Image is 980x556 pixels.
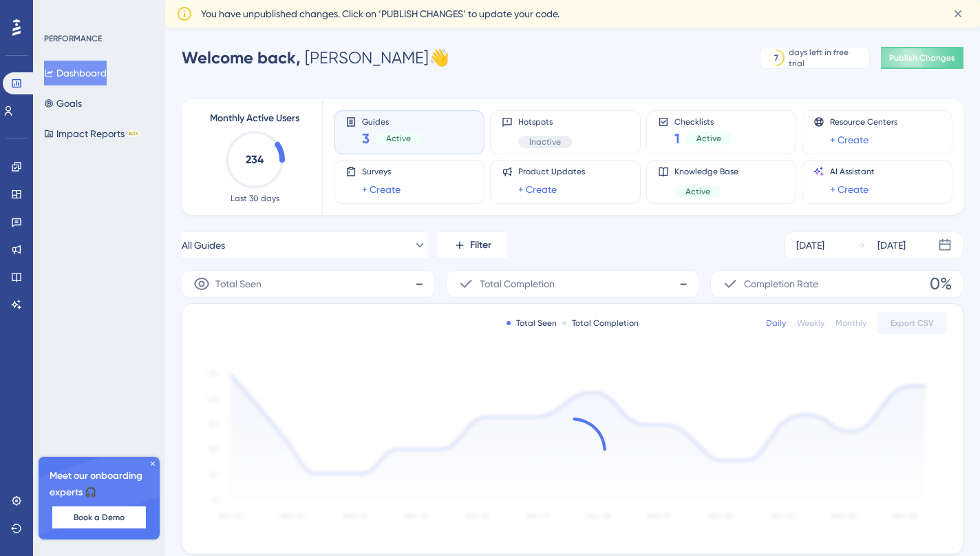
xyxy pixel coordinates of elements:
[877,312,946,334] button: Export CSV
[182,47,449,69] div: [PERSON_NAME] 👋
[774,52,778,63] div: 7
[74,512,125,523] span: Book a Demo
[182,237,225,254] span: All Guides
[470,237,491,254] span: Filter
[415,273,423,295] span: -
[766,318,786,329] div: Daily
[796,237,824,254] div: [DATE]
[891,318,934,329] span: Export CSV
[246,153,264,166] text: 234
[44,33,102,44] div: PERFORMANCE
[362,129,370,148] span: 3
[797,318,824,329] div: Weekly
[182,231,427,259] button: All Guides
[201,6,560,22] span: You have unpublished changes. Click on ‘PUBLISH CHANGES’ to update your code.
[438,231,507,259] button: Filter
[480,276,555,292] span: Total Completion
[52,506,146,528] button: Book a Demo
[679,273,688,295] span: -
[674,116,732,126] span: Checklists
[362,116,422,126] span: Guides
[210,110,299,127] span: Monthly Active Users
[362,166,401,177] span: Surveys
[830,132,869,148] a: + Create
[386,133,411,144] span: Active
[830,166,875,177] span: AI Assistant
[830,116,897,127] span: Resource Centers
[877,237,906,254] div: [DATE]
[44,121,140,146] button: Impact ReportsBETA
[518,166,585,177] span: Product Updates
[182,48,301,68] span: Welcome back,
[518,181,557,198] a: + Create
[362,181,401,198] a: + Create
[215,276,262,292] span: Total Seen
[930,273,952,295] span: 0%
[696,133,721,144] span: Active
[789,47,865,69] div: days left in free trial
[44,61,107,85] button: Dashboard
[507,318,557,329] div: Total Seen
[518,116,572,127] span: Hotspots
[674,129,680,148] span: 1
[830,181,869,198] a: + Create
[562,318,639,329] div: Total Completion
[44,91,82,116] button: Goals
[529,136,561,147] span: Inactive
[231,193,279,204] span: Last 30 days
[881,47,963,69] button: Publish Changes
[889,52,955,63] span: Publish Changes
[127,130,140,137] div: BETA
[744,276,818,292] span: Completion Rate
[50,468,149,501] span: Meet our onboarding experts 🎧
[674,166,738,177] span: Knowledge Base
[685,186,710,197] span: Active
[835,318,866,329] div: Monthly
